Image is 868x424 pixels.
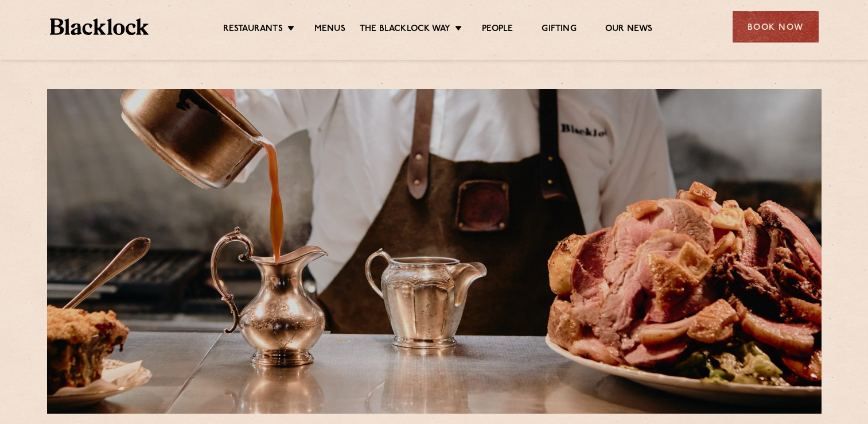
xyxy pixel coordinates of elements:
[50,18,149,35] img: BL_Textured_Logo-footer-cropped.svg
[482,24,513,36] a: People
[314,24,345,36] a: Menus
[542,24,576,36] a: Gifting
[360,24,450,36] a: The Blacklock Way
[733,11,819,43] div: Book Now
[605,24,653,36] a: Our News
[223,24,283,36] a: Restaurants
